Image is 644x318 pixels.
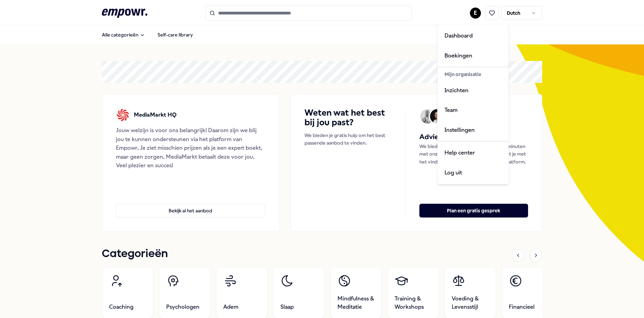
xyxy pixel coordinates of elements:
[280,303,294,311] span: Slaap
[439,100,507,120] a: Team
[116,204,265,218] button: Bekijk al het aanbod
[96,28,198,42] nav: Main
[470,8,481,19] button: E
[304,131,391,147] p: We bieden je gratis hulp om het best passende aanbod te vinden.
[419,142,528,166] p: We bieden je een gratis gesprek van 30 minuten met onze well-being adviseur. Deze helpt je met he...
[420,109,435,124] img: Avatar
[419,131,528,142] h5: Adviesgesprek
[439,46,507,66] a: Boekingen
[439,163,507,183] div: Log uit
[430,109,444,124] img: Avatar
[96,28,151,42] button: Alle categorieën
[223,303,238,311] span: Adem
[116,126,265,170] div: Jouw welzijn is voor ons belangrijk! Daarom zijn we blij jou te kunnen ondersteunen via het platf...
[439,143,507,163] a: Help center
[116,108,130,122] img: MediaMarkt HQ
[134,110,176,119] p: MediaMarkt HQ
[509,303,535,311] span: Financieel
[205,6,412,21] input: Search for products, categories or subcategories
[304,108,391,127] h4: Weten wat het best bij jou past?
[152,28,198,42] a: Self-care library
[337,295,375,311] span: Mindfulness & Meditatie
[395,295,432,311] span: Training & Workshops
[439,26,507,46] a: Dashboard
[439,120,507,140] a: Instellingen
[109,303,133,311] span: Coaching
[452,295,489,311] span: Voeding & Levensstijl
[166,303,200,311] span: Psychologen
[439,81,507,100] a: Inzichten
[102,245,168,263] h1: Categorieën
[439,68,507,80] div: Mijn organisatie
[419,204,528,218] button: Plan een gratis gesprek
[437,24,509,184] div: E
